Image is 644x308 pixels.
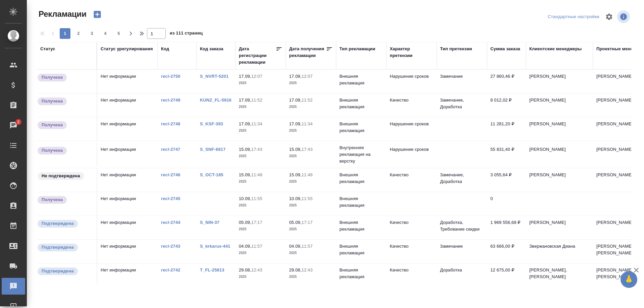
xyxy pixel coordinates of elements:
p: 17.09, [239,98,251,103]
td: Внешняя рекламация [336,70,386,93]
div: Дата получения рекламации [289,46,326,59]
td: Внешняя рекламация [336,263,386,287]
a: recl-2749 [161,98,180,103]
p: 17:43 [251,147,262,152]
p: 15.09, [289,172,302,177]
a: S_OCT-185 [200,172,223,177]
button: Создать [89,9,105,20]
td: Нет информации [97,263,158,287]
p: 2025 [289,104,333,110]
a: S_NIN-37 [200,220,219,225]
div: Код заказа [200,46,223,52]
td: Нет информации [97,143,158,166]
p: 17.09, [289,74,302,79]
p: 2025 [289,273,333,280]
p: 15.09, [289,147,302,152]
td: Доработка [437,263,487,287]
p: 11:52 [302,98,313,103]
div: Статус [40,46,55,52]
span: 2 [13,119,23,125]
p: 2025 [239,178,282,185]
span: Посмотреть информацию [617,10,631,23]
p: Подтверждена [42,268,74,274]
td: [PERSON_NAME], [PERSON_NAME] [526,263,593,287]
p: 2025 [289,153,333,160]
div: Дата регистрации рекламации [239,46,276,66]
a: S_SNF-6817 [200,147,226,152]
div: Статус урегулирования [101,46,153,52]
p: 2025 [239,104,282,110]
p: 29.08, [239,267,251,272]
p: 2025 [289,127,333,134]
p: 15.09, [239,147,251,152]
td: 0 [487,192,526,215]
p: 29.08, [289,267,302,272]
p: 04.09, [239,244,251,249]
a: S_NVRT-5201 [200,74,228,79]
td: Нарушение сроков [386,70,437,93]
p: Не подтверждена [42,173,80,179]
td: Качество [386,240,437,263]
p: 05.09, [289,220,302,225]
td: 27 860,46 ₽ [487,70,526,93]
p: 15.09, [239,172,251,177]
td: Внешняя рекламация [336,240,386,263]
td: [PERSON_NAME] [526,70,593,93]
td: Качество [386,94,437,117]
p: 12:07 [251,74,262,79]
p: 11:52 [251,98,262,103]
p: 17.09, [289,121,302,126]
td: Внешняя рекламация [336,168,386,192]
button: 4 [100,28,111,39]
td: Внутренняя рекламация на верстку [336,141,386,168]
p: 2025 [289,80,333,86]
p: Подтверждена [42,220,74,227]
span: 2 [73,30,84,37]
p: Получена [42,196,63,203]
p: 2025 [239,202,282,209]
button: 2 [73,28,84,39]
p: Получена [42,98,63,105]
p: 2025 [289,250,333,256]
td: Качество [386,216,437,239]
p: 17.09, [239,74,251,79]
td: 11 281,20 ₽ [487,117,526,141]
span: Настроить таблицу [601,9,617,25]
span: 3 [87,30,97,37]
p: 17.09, [239,121,251,126]
td: Качество [386,263,437,287]
p: 11:55 [251,196,262,201]
p: 2025 [289,202,333,209]
p: 2025 [289,226,333,233]
td: Нет информации [97,117,158,141]
td: Нет информации [97,168,158,192]
td: [PERSON_NAME] [526,143,593,166]
p: 12:07 [302,74,313,79]
span: из 111 страниц [170,29,203,39]
a: recl-2748 [161,121,180,126]
a: recl-2743 [161,244,180,249]
button: 3 [87,28,97,39]
span: Рекламации [37,9,87,19]
td: Нарушение сроков [386,117,437,141]
a: recl-2746 [161,172,180,177]
p: 2025 [239,153,282,160]
p: 2025 [239,226,282,233]
p: 2025 [289,178,333,185]
p: 11:48 [302,172,313,177]
td: Замечание [437,240,487,263]
span: 4 [100,30,111,37]
p: 10.09, [289,196,302,201]
td: Нет информации [97,216,158,239]
p: 2025 [239,127,282,134]
a: S_krkarus-441 [200,244,230,249]
td: Внешняя рекламация [336,117,386,141]
td: 63 666,00 ₽ [487,240,526,263]
p: 2025 [239,80,282,86]
td: 1 969 556,68 ₽ [487,216,526,239]
td: [PERSON_NAME] [526,94,593,117]
button: 🙏 [621,271,637,288]
td: Замечание, Доработка [437,168,487,192]
td: 55 831,40 ₽ [487,143,526,166]
p: 11:34 [251,121,262,126]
